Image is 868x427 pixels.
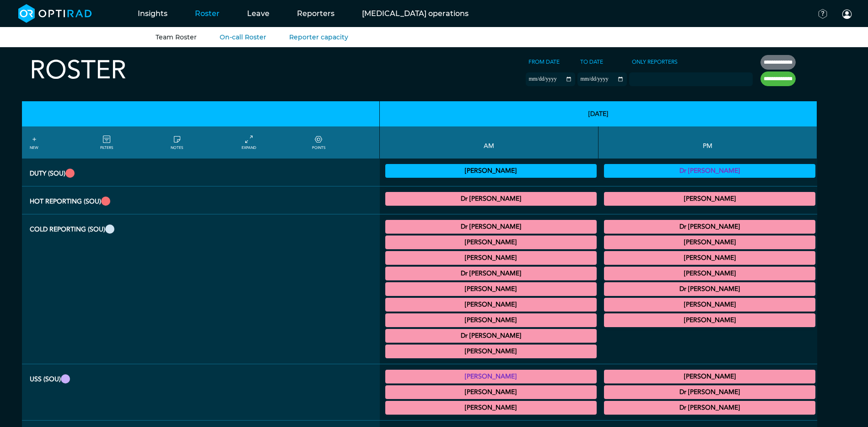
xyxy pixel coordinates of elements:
[385,401,597,415] div: General US 10:30 - 13:00
[385,251,597,265] div: General CT/General MRI 09:00 - 13:00
[605,237,814,248] summary: [PERSON_NAME]
[526,55,562,69] label: From date
[289,33,348,41] a: Reporter capacity
[385,164,597,178] div: Vetting (30 PF Points) 09:00 - 13:00
[605,165,814,176] summary: Dr [PERSON_NAME]
[604,164,815,178] div: Vetting 13:00 - 17:00
[604,282,815,296] div: General MRI 14:30 - 17:00
[387,330,595,341] summary: Dr [PERSON_NAME]
[171,134,183,151] a: show/hide notes
[100,134,113,151] a: FILTERS
[604,267,815,280] div: General CT/General MRI 14:00 - 15:00
[604,313,815,327] div: General CT 16:00 - 17:00
[22,364,380,421] th: USS (SOU)
[605,193,814,204] summary: [PERSON_NAME]
[604,192,815,206] div: CT Trauma & Urgent/MRI Trauma & Urgent 13:00 - 17:30
[605,402,814,413] summary: Dr [PERSON_NAME]
[22,214,380,364] th: Cold Reporting (SOU)
[605,315,814,326] summary: [PERSON_NAME]
[385,370,597,383] div: General US 09:00 - 13:00
[604,220,815,234] div: CB CT Dental 12:00 - 13:00
[385,385,597,399] div: US General Paediatric 09:00 - 13:00
[380,101,818,126] th: [DATE]
[598,126,817,159] th: PM
[387,237,595,248] summary: [PERSON_NAME]
[385,267,597,280] div: General MRI 09:00 - 12:30
[242,134,256,151] a: collapse/expand entries
[385,282,597,296] div: General MRI 09:30 - 11:00
[156,33,197,41] a: Team Roster
[22,186,380,214] th: Hot Reporting (SOU)
[604,251,815,265] div: General CT 13:00 - 17:00
[604,401,815,415] div: US Diagnostic MSK 14:00 - 17:00
[605,387,814,398] summary: Dr [PERSON_NAME]
[312,134,325,151] a: collapse/expand expected points
[577,55,606,69] label: To date
[387,402,595,413] summary: [PERSON_NAME]
[604,385,815,399] div: General US 13:30 - 17:00
[18,4,92,23] img: brand-opti-rad-logos-blue-and-white-d2f68631ba2948856bd03f2d395fb146ddc8fb01b4b6e9315ea85fa773367...
[385,313,597,327] div: CT Gastrointestinal 10:00 - 12:00
[385,298,597,312] div: General CT 09:30 - 10:30
[380,126,598,159] th: AM
[387,299,595,310] summary: [PERSON_NAME]
[387,268,595,279] summary: Dr [PERSON_NAME]
[30,55,126,86] h2: Roster
[387,193,595,204] summary: Dr [PERSON_NAME]
[387,165,595,176] summary: [PERSON_NAME]
[604,235,815,249] div: General CT/General MRI 12:30 - 14:30
[629,55,680,69] label: Only Reporters
[387,221,595,232] summary: Dr [PERSON_NAME]
[605,252,814,263] summary: [PERSON_NAME]
[385,345,597,358] div: General CT 11:00 - 13:00
[385,235,597,249] div: General CT 08:00 - 09:00
[387,252,595,263] summary: [PERSON_NAME]
[387,371,595,382] summary: [PERSON_NAME]
[605,371,814,382] summary: [PERSON_NAME]
[630,74,676,82] input: null
[605,268,814,279] summary: [PERSON_NAME]
[30,134,38,151] a: NEW
[605,284,814,295] summary: Dr [PERSON_NAME]
[387,284,595,295] summary: [PERSON_NAME]
[387,315,595,326] summary: [PERSON_NAME]
[22,159,380,186] th: Duty (SOU)
[605,221,814,232] summary: Dr [PERSON_NAME]
[387,346,595,357] summary: [PERSON_NAME]
[604,298,815,312] div: General CT 14:30 - 16:00
[385,329,597,343] div: General CT 11:00 - 12:00
[605,299,814,310] summary: [PERSON_NAME]
[387,387,595,398] summary: [PERSON_NAME]
[385,192,597,206] div: CT Trauma & Urgent/MRI Trauma & Urgent 09:00 - 13:00
[385,220,597,234] div: General CT 07:30 - 09:00
[220,33,266,41] a: On-call Roster
[604,370,815,383] div: US General Paediatric 13:00 - 17:00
